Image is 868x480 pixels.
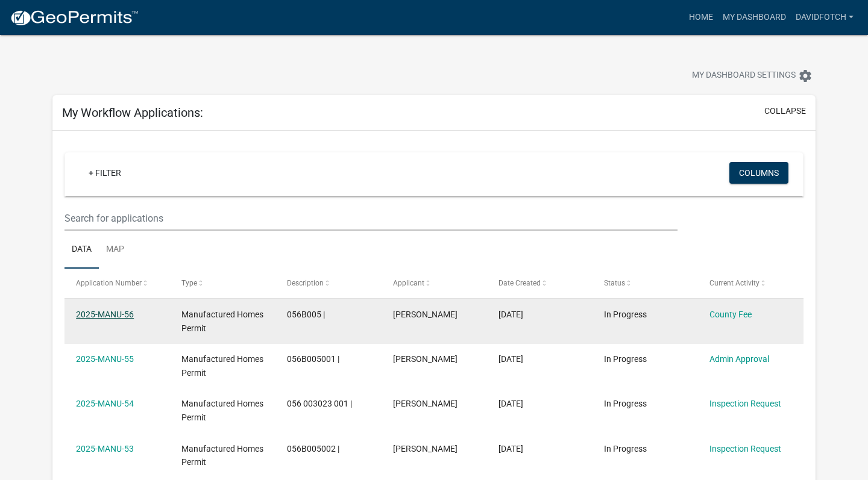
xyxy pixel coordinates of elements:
a: 2025-MANU-53 [76,444,134,454]
span: My Dashboard Settings [692,69,796,83]
a: + Filter [79,162,131,184]
button: Columns [729,162,788,184]
span: Manufactured Homes Permit [181,310,263,333]
span: Manufactured Homes Permit [181,399,263,422]
a: My Dashboard [718,6,791,29]
a: Data [64,231,99,269]
datatable-header-cell: Applicant [381,269,486,298]
span: Manufactured Homes Permit [181,444,263,467]
datatable-header-cell: Date Created [487,269,593,298]
span: Status [604,279,625,287]
span: In Progress [604,444,647,454]
a: Map [99,231,131,269]
span: In Progress [604,354,647,364]
h5: My Workflow Applications: [62,105,203,120]
span: 09/23/2025 [498,444,523,454]
span: In Progress [604,310,647,319]
span: Type [181,279,197,287]
span: David Fotch [393,310,458,319]
a: County Fee [709,310,752,319]
span: David Fotch [393,399,458,408]
span: Applicant [393,279,424,287]
datatable-header-cell: Type [170,269,275,298]
span: 056 003023 001 | [287,399,352,408]
span: Manufactured Homes Permit [181,354,263,378]
i: settings [798,69,813,83]
input: Search for applications [64,206,678,231]
a: Home [684,6,718,29]
span: 09/24/2025 [498,399,523,408]
span: Description [287,279,324,287]
datatable-header-cell: Status [593,269,698,298]
span: Application Number [76,279,142,287]
button: My Dashboard Settingssettings [682,64,822,87]
a: Inspection Request [709,399,781,408]
a: 2025-MANU-56 [76,310,134,319]
span: In Progress [604,399,647,408]
a: davidfotch [791,6,858,29]
span: David Fotch [393,354,458,364]
a: Admin Approval [709,354,769,364]
span: David Fotch [393,444,458,454]
span: 056B005002 | [287,444,339,454]
datatable-header-cell: Description [275,269,381,298]
span: 09/30/2025 [498,354,523,364]
span: 056B005 | [287,310,325,319]
span: 056B005001 | [287,354,339,364]
span: 10/06/2025 [498,310,523,319]
a: 2025-MANU-55 [76,354,134,364]
datatable-header-cell: Application Number [64,269,170,298]
datatable-header-cell: Current Activity [698,269,804,298]
a: 2025-MANU-54 [76,399,134,408]
a: Inspection Request [709,444,781,454]
button: collapse [764,105,806,117]
span: Current Activity [709,279,759,287]
span: Date Created [498,279,541,287]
